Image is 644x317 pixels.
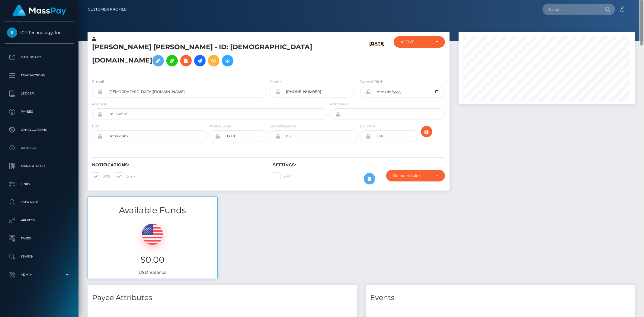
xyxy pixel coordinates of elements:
p: Dashboard [7,53,72,62]
label: SMS [92,172,110,180]
a: Manage Users [5,158,74,174]
label: E-mail [115,172,137,180]
img: USD.png [142,224,163,245]
div: Do not require [393,173,431,178]
p: Payees [7,107,72,116]
a: API Keys [5,213,74,228]
h6: Settings: [273,162,445,168]
h3: $0.00 [92,254,213,266]
h4: Payee Attributes [92,293,352,303]
p: Taxes [7,234,72,243]
h6: [DATE] [369,41,385,72]
a: Links [5,177,74,192]
label: E-mail [92,79,104,85]
a: User Profile [5,195,74,210]
p: Transactions [7,71,72,80]
p: Search [7,252,72,261]
a: Admin [5,267,74,282]
a: Batches [5,140,74,155]
p: Links [7,180,72,189]
label: Address [92,101,107,107]
input: Search... [543,4,599,15]
h4: Events [370,293,631,303]
div: ACTIVE [401,40,431,44]
label: 2FA [273,172,291,180]
a: Transactions [5,68,74,83]
p: Admin [7,270,72,279]
a: Payees [5,104,74,119]
p: Ledger [7,89,72,98]
img: ICF Technology, Inc. [7,27,17,38]
p: User Profile [7,198,72,207]
label: Phone [270,79,282,85]
label: Country [360,123,375,129]
p: Batches [7,143,72,152]
p: Cancellations [7,125,72,134]
h5: [PERSON_NAME] [PERSON_NAME] - ID: [DEMOGRAPHIC_DATA][DOMAIN_NAME] [92,43,324,69]
label: State/Province [270,123,296,129]
label: Postal Code [210,123,232,129]
div: USD Balance [88,216,217,279]
p: Manage Users [7,162,72,171]
p: API Keys [7,216,72,225]
img: MassPay Logo [12,5,66,17]
span: ICF Technology, Inc. [5,30,74,35]
a: Dashboard [5,50,74,65]
h3: Available Funds [88,204,217,216]
a: Customer Profile [88,3,127,16]
label: Address 2 [330,101,348,107]
button: Do not require [386,170,445,181]
a: Search [5,249,74,264]
button: ACTIVE [394,36,445,48]
a: Cancellations [5,122,74,137]
a: Taxes [5,231,74,246]
a: Ledger [5,86,74,101]
label: Date of Birth [360,79,383,85]
label: City [92,123,99,129]
h6: Notifications: [92,162,264,168]
a: Initiate Payout [194,55,206,66]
